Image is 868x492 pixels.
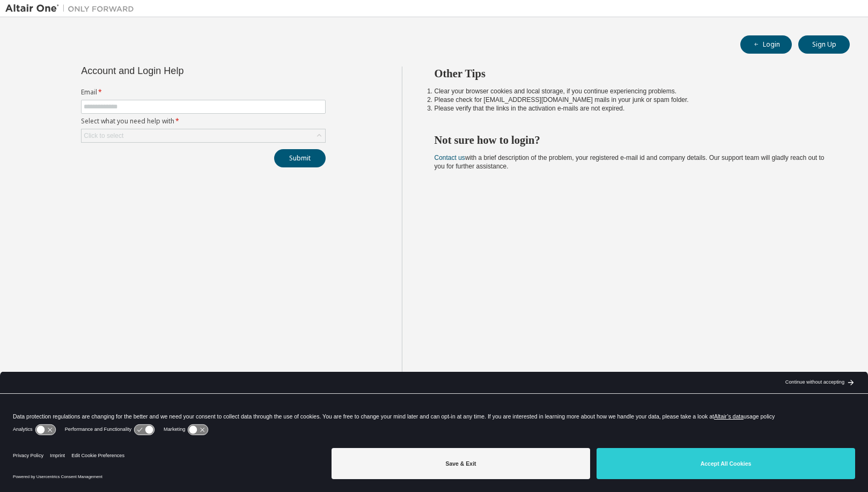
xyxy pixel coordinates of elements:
[81,117,326,126] label: Select what you need help with
[740,35,792,54] button: Login
[81,67,277,75] div: Account and Login Help
[435,104,831,113] li: Please verify that the links in the activation e-mails are not expired.
[274,149,326,167] button: Submit
[435,154,825,170] span: with a brief description of the problem, your registered e-mail id and company details. Our suppo...
[435,96,831,104] li: Please check for [EMAIL_ADDRESS][DOMAIN_NAME] mails in your junk or spam folder.
[435,67,831,80] h2: Other Tips
[435,87,831,96] li: Clear your browser cookies and local storage, if you continue experiencing problems.
[435,154,465,161] a: Contact us
[84,131,123,140] div: Click to select
[435,133,831,147] h2: Not sure how to login?
[5,3,139,14] img: Altair One
[82,129,325,142] div: Click to select
[81,88,326,97] label: Email
[798,35,850,54] button: Sign Up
